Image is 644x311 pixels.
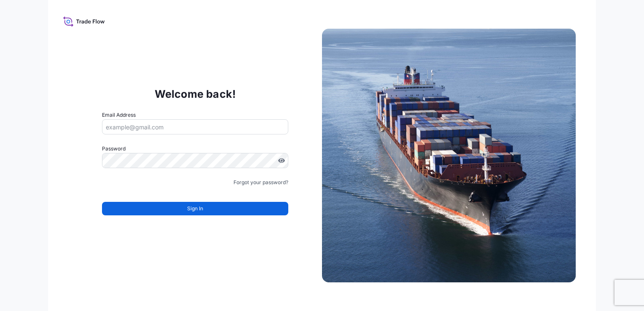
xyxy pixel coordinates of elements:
span: Sign In [187,204,203,213]
input: example@gmail.com [102,119,288,134]
p: Welcome back! [155,87,236,101]
button: Show password [278,157,285,164]
button: Sign In [102,202,288,215]
img: Ship illustration [322,29,576,282]
label: Email Address [102,111,136,119]
label: Password [102,145,288,153]
a: Forgot your password? [233,178,288,187]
